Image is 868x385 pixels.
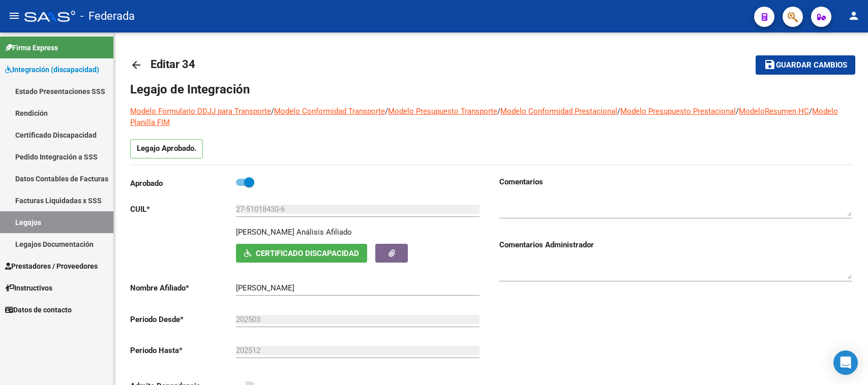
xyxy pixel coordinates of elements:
a: Modelo Presupuesto Transporte [388,107,497,116]
span: - Federada [80,5,135,27]
p: CUIL [130,204,236,215]
div: Análisis Afiliado [296,227,352,238]
p: Aprobado [130,178,236,189]
span: Certificado Discapacidad [256,249,359,258]
span: Guardar cambios [776,61,847,70]
p: [PERSON_NAME] [236,227,294,238]
button: Guardar cambios [756,55,855,74]
a: ModeloResumen HC [739,107,809,116]
p: Periodo Hasta [130,345,236,356]
span: Prestadores / Proveedores [5,261,98,272]
span: Datos de contacto [5,304,72,315]
p: Nombre Afiliado [130,282,236,294]
a: Modelo Conformidad Prestacional [500,107,617,116]
mat-icon: save [764,58,776,71]
a: Modelo Conformidad Transporte [274,107,385,116]
h3: Comentarios [499,176,852,187]
span: Integración (discapacidad) [5,64,99,75]
button: Certificado Discapacidad [236,244,367,263]
span: Editar 34 [151,58,195,71]
mat-icon: person [848,10,860,22]
h3: Comentarios Administrador [499,239,852,250]
a: Modelo Formulario DDJJ para Transporte [130,107,271,116]
mat-icon: menu [8,10,20,22]
p: Periodo Desde [130,314,236,325]
span: Instructivos [5,282,52,294]
p: Legajo Aprobado. [130,139,203,158]
div: Open Intercom Messenger [833,350,858,375]
a: Modelo Presupuesto Prestacional [620,107,736,116]
span: Firma Express [5,42,58,53]
mat-icon: arrow_back [130,59,142,71]
h1: Legajo de Integración [130,81,852,98]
